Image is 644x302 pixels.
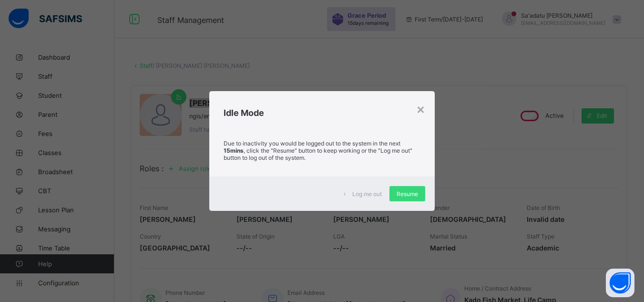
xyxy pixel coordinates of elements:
[352,190,382,198] span: Log me out
[224,108,420,118] h2: Idle Mode
[397,190,418,198] span: Resume
[606,269,634,297] button: Open asap
[416,101,425,117] div: ×
[224,147,244,154] strong: 15mins
[224,140,420,161] p: Due to inactivity you would be logged out to the system in the next , click the "Resume" button t...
